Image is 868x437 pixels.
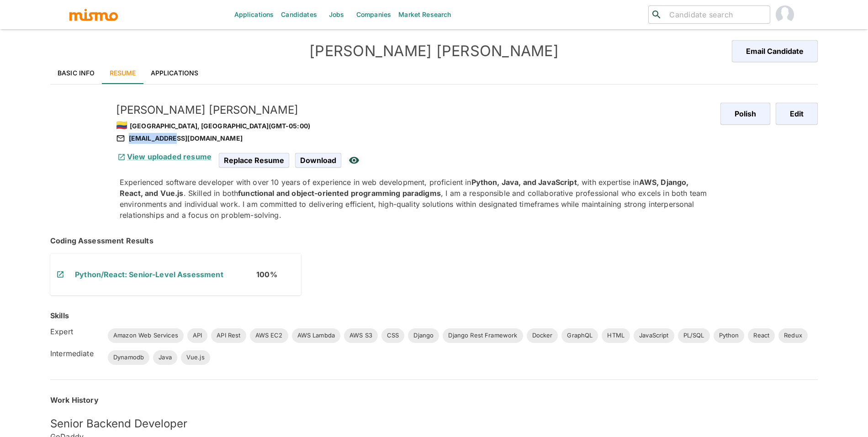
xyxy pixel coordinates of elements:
[238,189,441,198] strong: functional and object-oriented programming paradigms
[381,331,404,340] span: CSS
[116,103,713,117] h5: [PERSON_NAME] [PERSON_NAME]
[50,326,101,337] h6: Expert
[69,8,119,21] img: logo
[732,40,818,62] button: Email Candidate
[187,331,207,340] span: API
[778,331,808,340] span: Redux
[50,310,69,321] h6: Skills
[143,62,206,84] a: Applications
[602,331,630,340] span: HTML
[678,331,710,340] span: PL/SQL
[295,153,341,168] span: Download
[714,331,745,340] span: Python
[292,331,341,340] span: AWS Lambda
[108,331,184,340] span: Amazon Web Services
[116,133,713,144] div: [EMAIL_ADDRESS][DOMAIN_NAME]
[776,5,794,24] img: Maria Lujan Ciommo
[50,235,818,246] h6: Coding Assessment Results
[720,103,770,125] button: Polish
[527,331,558,340] span: Docker
[108,353,149,362] span: Dynamodb
[776,103,818,125] button: Edit
[116,152,212,161] a: View uploaded resume
[50,395,818,405] h6: Work History
[561,331,598,340] span: GraphQL
[211,331,246,340] span: API Rest
[748,331,775,340] span: React
[242,42,626,60] h4: [PERSON_NAME] [PERSON_NAME]
[50,348,101,359] h6: Intermediate
[116,120,127,131] span: 🇨🇴
[471,178,577,187] strong: Python, Java, and JavaScript
[666,8,766,21] input: Candidate search
[408,331,439,340] span: Django
[102,62,143,84] a: Resume
[75,270,223,279] a: Python/React: Senior-Level Assessment
[153,353,177,362] span: Java
[250,331,288,340] span: AWS EC2
[634,331,674,340] span: JavaScript
[256,269,296,280] h6: 100 %
[344,331,378,340] span: AWS S3
[219,153,289,168] span: Replace Resume
[181,353,210,362] span: Vue.js
[50,103,105,158] img: 5z9mhpgz49thwgb0y8aigj1rdja3
[116,117,713,133] div: [GEOGRAPHIC_DATA], [GEOGRAPHIC_DATA] (GMT-05:00)
[443,331,523,340] span: Django Rest Framework
[50,62,102,84] a: Basic Info
[295,156,341,163] a: Download
[120,177,713,221] p: Experienced software developer with over 10 years of experience in web development, proficient in...
[50,416,818,431] h5: Senior Backend Developer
